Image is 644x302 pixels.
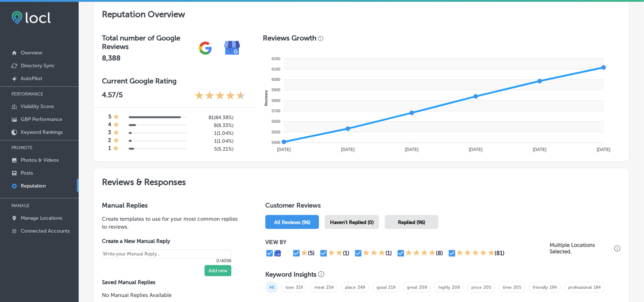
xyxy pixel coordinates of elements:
tspan: 6200 [271,57,280,61]
span: Haven't Replied (0) [330,219,374,225]
label: Saved Manual Replies [102,279,242,286]
button: Add new [205,265,231,276]
a: 219 [388,285,395,290]
textarea: Create your Quick Reply [102,250,231,258]
div: 1 Star [113,129,119,137]
h3: Reviews Growth [263,34,316,42]
div: (5) [308,250,315,257]
h5: 5 ( 5.21% ) [192,146,233,152]
a: 254 [326,285,334,290]
a: time [503,285,512,290]
p: AutoPilot [21,75,42,82]
div: 1 Star [113,137,119,145]
a: 208 [452,285,460,290]
tspan: 6000 [271,77,280,82]
div: (1) [343,250,349,257]
div: 1 Star [113,145,119,153]
text: Reviews [264,90,268,106]
h2: 8,388 [102,54,192,62]
a: 319 [296,285,303,290]
img: e7ababfa220611ac49bdb491a11684a6.png [219,35,246,62]
a: meat [314,285,324,290]
div: 5 Stars [456,249,495,258]
h3: Total number of Google Reviews [102,34,192,51]
p: Directory Sync [21,63,55,69]
span: All [265,282,278,293]
div: 3 Stars [363,249,385,258]
h4: 5 [108,113,111,121]
a: 205 [513,285,521,290]
p: Multiple Locations Selected. [550,242,613,255]
a: 205 [483,285,491,290]
tspan: [DATE] [597,147,610,152]
h4: 2 [108,137,111,145]
div: 1 Star [301,249,308,258]
tspan: 5400 [271,140,280,145]
tspan: [DATE] [405,147,419,152]
tspan: 5600 [271,119,280,123]
p: 0/4096 [102,258,231,263]
tspan: [DATE] [533,147,546,152]
div: (81) [495,250,505,257]
a: place [345,285,356,290]
tspan: [DATE] [469,147,482,152]
div: 2 Stars [328,249,343,258]
tspan: 5500 [271,130,280,134]
a: 184 [594,285,601,290]
h5: 8 ( 8.33% ) [192,122,233,128]
p: Reputation [21,183,46,189]
span: All Reviews (96) [274,219,310,225]
p: Create templates to use for your most common replies to reviews. [102,215,242,231]
p: Keyword Rankings [21,129,63,135]
label: Create a New Manual Reply [102,238,231,244]
tspan: 6100 [271,67,280,71]
p: Posts [21,170,33,176]
p: Overview [21,50,42,56]
p: Visibility Score [21,103,54,109]
a: love [286,285,294,290]
tspan: 5700 [271,109,280,113]
h1: Customer Reviews [265,201,621,212]
span: Replied (96) [398,219,425,225]
a: 199 [550,285,557,290]
p: Manage Locations [21,215,62,221]
div: 4.57 Stars [195,91,246,102]
p: No Manual Replies Available [102,291,242,299]
div: 1 Star [113,113,119,121]
div: 4 Stars [405,249,436,258]
tspan: [DATE] [341,147,355,152]
h2: Reputation Overview [93,0,629,25]
p: VIEW BY [265,239,550,245]
a: 249 [358,285,365,290]
a: great [407,285,417,290]
div: 1 Star [113,121,119,129]
a: friendly [533,285,548,290]
tspan: [DATE] [277,147,291,152]
h5: 1 ( 1.04% ) [192,138,233,144]
h5: 81 ( 84.38% ) [192,115,233,121]
h5: 1 ( 1.04% ) [192,130,233,136]
a: highly [438,285,450,290]
a: price [471,285,482,290]
a: 208 [419,285,427,290]
h2: Reviews & Responses [93,168,629,193]
tspan: 5800 [271,98,280,103]
div: (8) [436,250,443,257]
h4: 4 [108,121,111,129]
h4: 3 [108,129,111,137]
p: GBP Performance [21,116,62,122]
tspan: 5900 [271,88,280,92]
img: fda3e92497d09a02dc62c9cd864e3231.png [11,11,51,24]
h3: Current Google Rating [102,77,246,85]
p: Connected Accounts [21,228,70,234]
a: professional [568,285,592,290]
p: 4.57 /5 [102,91,123,102]
img: gPZS+5FD6qPJAAAAABJRU5ErkJggg== [192,35,219,62]
h3: Manual Replies [102,201,242,209]
h4: 1 [108,145,111,153]
a: good [377,285,387,290]
p: Photos & Videos [21,157,59,163]
h3: Keyword Insights [265,271,316,278]
div: (1) [385,250,392,257]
